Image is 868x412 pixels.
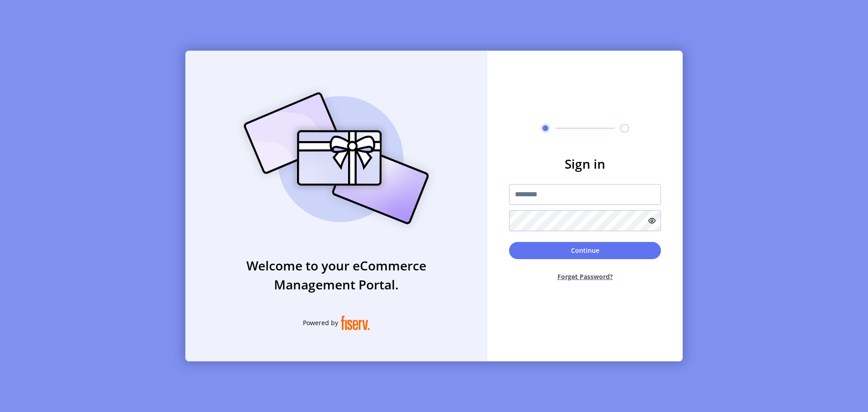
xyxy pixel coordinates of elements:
[303,318,338,327] span: Powered by
[509,265,661,289] button: Forget Password?
[230,82,443,234] img: card_Illustration.svg
[509,242,661,259] button: Continue
[509,154,661,173] h3: Sign in
[185,256,487,294] h3: Welcome to your eCommerce Management Portal.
